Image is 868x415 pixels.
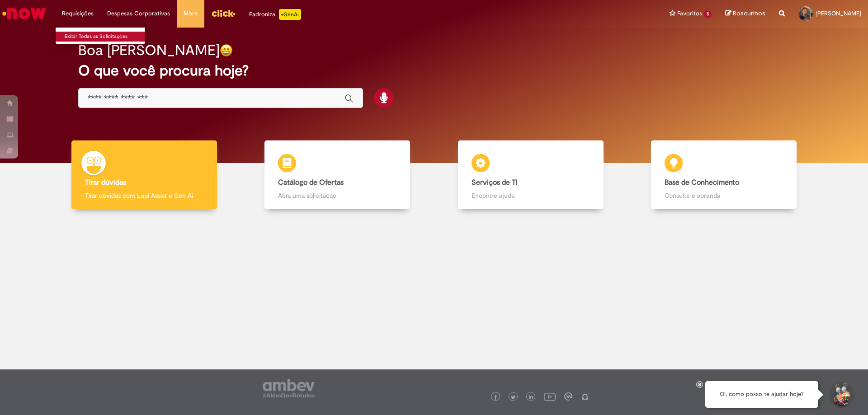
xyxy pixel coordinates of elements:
span: [PERSON_NAME] [816,9,861,17]
b: Catálogo de Ofertas [278,178,344,187]
b: Serviços de TI [472,178,518,187]
a: Exibir Todas as Solicitações [56,32,155,42]
a: Base de Conhecimento Consulte e aprenda [627,140,821,210]
span: Despesas Corporativas [107,9,170,18]
img: happy-face.png [220,44,233,57]
a: Serviços de TI Encontre ajuda [434,140,627,210]
span: Rascunhos [733,9,765,18]
h2: Boa [PERSON_NAME] [78,42,220,58]
p: Consulte e aprenda [665,191,783,200]
img: ServiceNow [1,5,47,23]
img: logo_footer_twitter.png [511,395,515,400]
a: Tirar dúvidas Tirar dúvidas com Lupi Assist e Gen Ai [47,140,241,210]
img: logo_footer_facebook.png [493,395,498,400]
span: 5 [704,10,712,18]
button: Iniciar Conversa de Suporte [827,381,854,408]
img: logo_footer_linkedin.png [529,395,533,400]
p: Encontre ajuda [472,191,590,200]
a: Catálogo de Ofertas Abra uma solicitação [241,140,434,210]
p: Tirar dúvidas com Lupi Assist e Gen Ai [85,191,203,200]
ul: Requisições [55,27,146,44]
div: Oi, como posso te ajudar hoje? [705,381,818,408]
span: More [184,9,198,18]
img: logo_footer_naosei.png [581,392,589,401]
b: Base de Conhecimento [665,178,739,187]
p: +GenAi [279,9,301,20]
span: Favoritos [677,9,702,18]
p: Abra uma solicitação [278,191,396,200]
div: Padroniza [249,9,301,20]
a: Rascunhos [725,9,765,18]
span: Requisições [62,9,94,18]
b: Tirar dúvidas [85,178,126,187]
h2: O que você procura hoje? [78,63,790,79]
img: logo_footer_ambev_rotulo_gray.png [263,379,315,397]
img: click_logo_yellow_360x200.png [211,6,236,20]
img: logo_footer_youtube.png [544,391,556,402]
img: logo_footer_workplace.png [564,392,572,401]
